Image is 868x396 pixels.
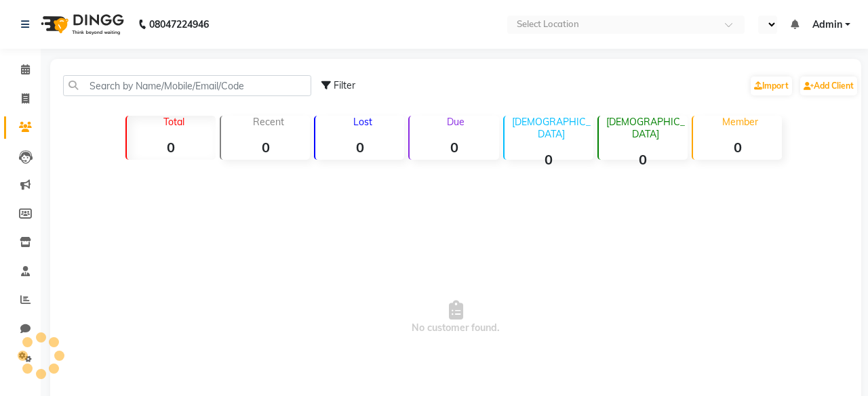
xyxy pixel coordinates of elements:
p: Member [698,116,782,128]
a: Add Client [800,76,857,95]
p: Lost [321,116,404,128]
strong: 0 [315,139,404,156]
b: 08047224946 [149,5,209,43]
strong: 0 [599,151,688,168]
p: [DEMOGRAPHIC_DATA] [510,116,593,140]
strong: 0 [505,151,593,168]
div: Select Location [517,18,579,31]
span: Filter [334,79,355,91]
p: [DEMOGRAPHIC_DATA] [604,116,688,140]
img: logo [35,5,127,43]
strong: 0 [221,139,310,156]
strong: 0 [410,139,498,156]
span: Admin [812,18,842,32]
p: Total [132,116,216,128]
strong: 0 [693,139,782,156]
input: Search by Name/Mobile/Email/Code [63,75,311,96]
a: Import [751,76,792,95]
strong: 0 [127,139,216,156]
p: Due [412,116,498,128]
p: Recent [226,116,310,128]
